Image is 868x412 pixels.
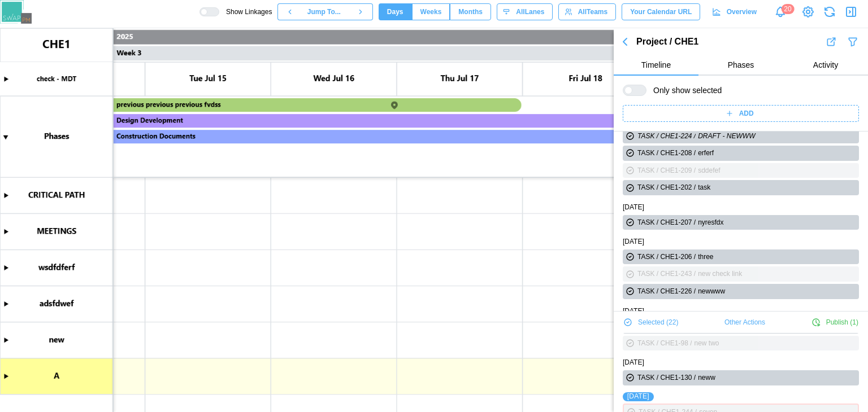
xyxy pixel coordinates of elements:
a: Notifications [771,2,790,21]
span: Timeline [641,61,671,69]
span: Publish ( 1 ) [826,314,858,330]
button: Filter [847,36,859,48]
div: Project / CHE1 [636,35,825,49]
a: [DATE] [627,392,649,400]
span: Your Calendar URL [630,4,692,20]
div: 20 [781,4,794,14]
span: Other Actions [724,314,765,330]
div: TASK / CHE1-98 / [637,338,692,349]
button: Other Actions [724,314,766,331]
div: newwww [698,286,844,297]
span: Only show selected [646,85,722,96]
span: Selected ( 22 ) [638,314,678,330]
div: erferf [698,148,844,159]
div: neww [698,372,844,383]
div: TASK / CHE1-130 / [637,372,696,383]
span: Weeks [420,4,442,20]
span: Overview [727,4,757,20]
div: DRAFT - NEWWW [698,131,844,142]
span: ADD [739,106,754,121]
div: nyresfdx [698,217,844,228]
div: TASK / CHE1-207 / [637,217,696,228]
span: All Teams [578,4,607,20]
span: Jump To... [307,4,341,20]
button: Close Drawer [843,4,859,20]
a: View Project [800,4,816,20]
div: TASK / CHE1-224 / [637,131,696,142]
div: TASK / CHE1-202 / [637,182,696,193]
span: Months [458,4,483,20]
a: [DATE] [623,306,644,317]
a: [DATE] [623,202,644,213]
button: Publish (1) [811,314,859,331]
div: task [698,182,844,193]
span: All Lanes [516,4,544,20]
div: sddefef [698,165,844,176]
a: [DATE] [623,357,644,368]
div: TASK / CHE1-226 / [637,286,696,297]
div: TASK / CHE1-208 / [637,148,696,159]
div: TASK / CHE1-209 / [637,165,696,176]
button: Export Results [825,36,837,48]
div: TASK / CHE1-243 / [637,269,696,279]
span: Activity [813,61,838,69]
div: new check link [698,269,844,279]
div: TASK / CHE1-206 / [637,252,696,262]
span: Show Linkages [219,7,272,16]
div: three [698,252,844,262]
a: [DATE] [623,236,644,247]
div: new two [694,338,844,349]
span: Days [387,4,403,20]
button: Selected (22) [623,314,679,331]
button: Refresh Grid [822,4,837,20]
span: Phases [728,61,754,69]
